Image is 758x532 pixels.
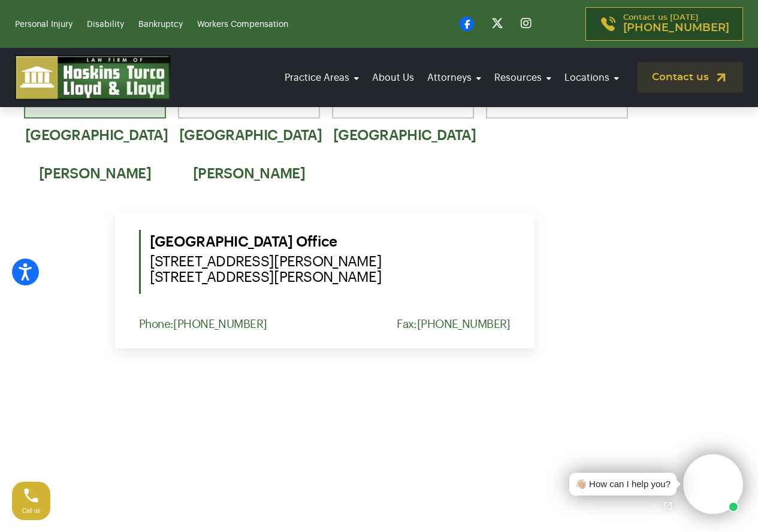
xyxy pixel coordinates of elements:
a: [PHONE_NUMBER] [417,318,511,330]
a: Attorneys [424,61,485,95]
p: Contact us [DATE] [623,14,729,34]
p: Phone: [139,318,267,330]
a: Contact us [638,62,743,93]
a: Workers Compensation [197,20,288,29]
a: Bankruptcy [138,20,183,29]
span: [PHONE_NUMBER] [623,22,729,34]
a: Practice Areas [281,61,363,95]
a: Locations [561,61,623,95]
a: About Us [369,61,418,95]
a: [GEOGRAPHIC_DATA] [332,77,474,118]
a: [GEOGRAPHIC_DATA][PERSON_NAME] [178,77,320,118]
p: Fax: [397,318,511,330]
img: logo [15,55,171,100]
a: [GEOGRAPHIC_DATA][PERSON_NAME] [24,77,166,118]
a: Disability [87,20,124,29]
a: [PHONE_NUMBER] [173,318,267,330]
div: 👋🏼 How can I help you? [575,478,671,491]
a: Personal Injury [15,20,73,29]
span: [STREET_ADDRESS][PERSON_NAME] [STREET_ADDRESS][PERSON_NAME] [150,254,511,285]
a: Resources [491,61,555,95]
a: Contact us [DATE][PHONE_NUMBER] [585,7,743,41]
span: Call us [22,507,41,514]
h5: [GEOGRAPHIC_DATA] Office [150,230,511,285]
a: Open chat [656,493,681,518]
